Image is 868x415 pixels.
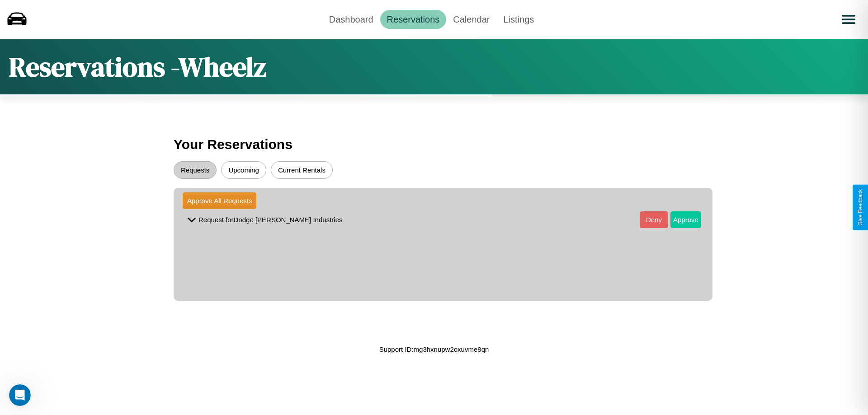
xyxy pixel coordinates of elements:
a: Dashboard [322,10,380,29]
a: Calendar [446,10,496,29]
h3: Your Reservations [174,132,694,157]
p: Support ID: mg3hxnupw2oxuvme8qn [379,343,489,355]
a: Reservations [380,10,447,29]
button: Current Rentals [271,161,333,179]
button: Approve [670,211,701,228]
button: Open menu [836,7,861,32]
div: Give Feedback [857,189,863,226]
button: Deny [640,211,668,228]
h1: Reservations - Wheelz [9,48,266,85]
iframe: Intercom live chat [9,384,31,406]
a: Listings [496,10,541,29]
p: Request for Dodge [PERSON_NAME] Industries [198,214,342,226]
button: Approve All Requests [183,192,256,209]
button: Requests [174,161,217,179]
button: Upcoming [221,161,266,179]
